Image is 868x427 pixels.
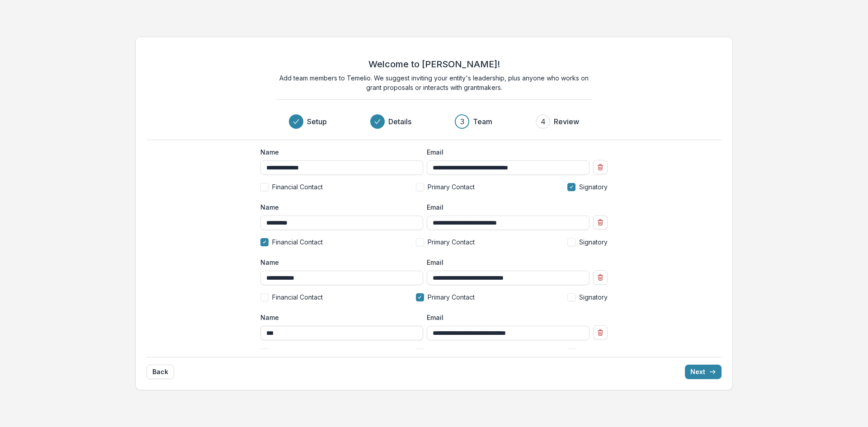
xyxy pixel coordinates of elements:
h3: Setup [307,116,327,127]
button: Next [685,365,722,379]
span: Signatory [579,347,608,357]
span: Primary Contact [428,347,475,357]
button: Remove team member [593,270,608,285]
button: Back [146,365,174,379]
span: Signatory [579,182,608,192]
span: Signatory [579,292,608,302]
label: Email [427,147,584,157]
label: Name [260,147,418,157]
h3: Review [554,116,579,127]
span: Financial Contact [272,347,323,357]
span: Financial Contact [272,182,323,192]
span: Primary Contact [428,182,475,192]
div: Progress [289,114,579,129]
span: Primary Contact [428,237,475,247]
label: Email [427,313,584,322]
p: Add team members to Temelio. We suggest inviting your entity's leadership, plus anyone who works ... [276,73,592,92]
div: 4 [541,116,546,127]
span: Signatory [579,237,608,247]
label: Name [260,202,418,212]
label: Name [260,258,418,267]
label: Email [427,258,584,267]
label: Name [260,313,418,322]
h3: Details [388,116,411,127]
div: 3 [460,116,464,127]
span: Primary Contact [428,292,475,302]
span: Financial Contact [272,237,323,247]
h3: Team [473,116,492,127]
button: Remove team member [593,160,608,174]
button: Remove team member [593,215,608,230]
button: Remove team member [593,325,608,340]
label: Email [427,202,584,212]
h2: Welcome to [PERSON_NAME]! [368,59,500,70]
span: Financial Contact [272,292,323,302]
